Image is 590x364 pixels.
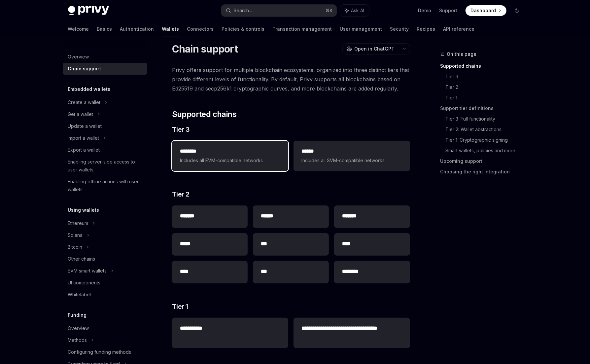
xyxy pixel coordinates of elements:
[221,5,337,17] button: Search...⌘K
[68,267,107,275] div: EVM smart wallets
[68,6,109,15] img: dark logo
[68,134,99,142] div: Import a wallet
[68,291,91,299] div: Whitelabel
[68,279,101,287] div: UI components
[234,7,252,15] div: Search...
[63,63,147,75] a: Chain support
[439,7,458,14] a: Support
[162,21,179,37] a: Wallets
[68,219,88,227] div: Ethereum
[68,122,102,130] div: Update a wallet
[340,21,382,37] a: User management
[63,346,147,358] a: Configuring funding methods
[68,98,101,106] div: Create a wallet
[180,157,280,164] span: Includes all EVM-compatible networks
[351,7,364,14] span: Ask AI
[440,61,528,71] a: Supported chains
[68,85,111,93] h5: Embedded wallets
[97,21,112,37] a: Basics
[466,5,506,16] a: Dashboard
[68,324,89,332] div: Overview
[172,302,188,311] span: Tier 1
[68,311,87,319] h5: Funding
[63,120,147,132] a: Update a wallet
[63,253,147,265] a: Other chains
[446,114,528,124] a: Tier 3: Full functionality
[301,157,402,164] span: Includes all SVM-compatible networks
[120,21,154,37] a: Authentication
[447,50,477,58] span: On this page
[512,5,522,16] button: Toggle dark mode
[68,65,101,73] div: Chain support
[342,43,399,55] button: Open in ChatGPT
[68,348,131,356] div: Configuring funding methods
[63,156,147,176] a: Enabling server-side access to user wallets
[273,21,332,37] a: Transaction management
[68,206,99,214] h5: Using wallets
[446,82,528,92] a: Tier 2
[68,336,87,344] div: Methods
[172,190,190,199] span: Tier 2
[172,141,288,171] a: **** ***Includes all EVM-compatible networks
[63,322,147,334] a: Overview
[340,5,369,17] button: Ask AI
[68,255,95,263] div: Other chains
[172,43,238,55] h1: Chain support
[68,53,89,61] div: Overview
[440,103,528,114] a: Support tier definitions
[446,145,528,156] a: Smart wallets, policies and more
[355,46,395,52] span: Open in ChatGPT
[68,243,83,251] div: Bitcoin
[68,21,89,37] a: Welcome
[446,92,528,103] a: Tier 1
[222,21,265,37] a: Policies & controls
[172,65,410,93] span: Privy offers support for multiple blockchain ecosystems, organized into three distinct tiers that...
[446,71,528,82] a: Tier 3
[63,144,147,156] a: Export a wallet
[63,277,147,289] a: UI components
[187,21,214,37] a: Connectors
[326,8,333,13] span: ⌘ K
[172,125,190,134] span: Tier 3
[440,166,528,177] a: Choosing the right integration
[68,231,83,239] div: Solana
[446,135,528,145] a: Tier 1: Cryptographic signing
[63,289,147,301] a: Whitelabel
[440,156,528,166] a: Upcoming support
[418,7,432,14] a: Demo
[294,141,410,171] a: **** *Includes all SVM-compatible networks
[68,146,100,154] div: Export a wallet
[68,158,143,174] div: Enabling server-side access to user wallets
[172,109,236,120] span: Supported chains
[68,178,143,194] div: Enabling offline actions with user wallets
[443,21,475,37] a: API reference
[68,110,93,118] div: Get a wallet
[63,51,147,63] a: Overview
[417,21,435,37] a: Recipes
[390,21,409,37] a: Security
[446,124,528,135] a: Tier 2: Wallet abstractions
[471,7,496,14] span: Dashboard
[63,176,147,196] a: Enabling offline actions with user wallets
